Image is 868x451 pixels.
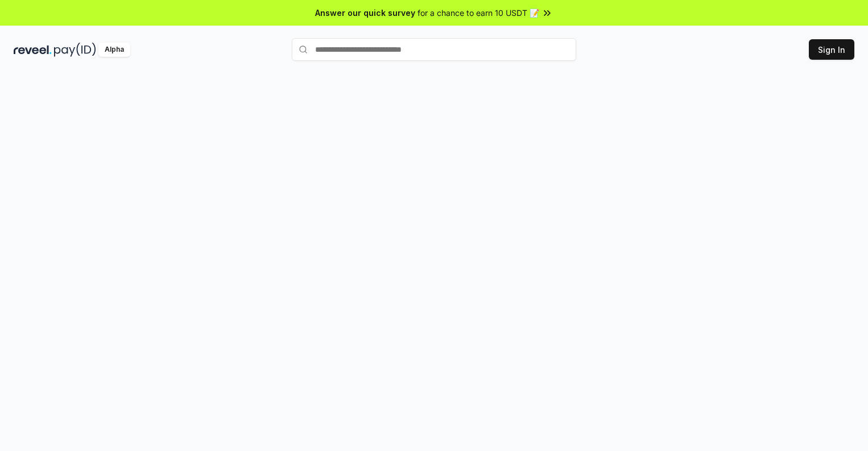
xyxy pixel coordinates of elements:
[418,7,539,19] span: for a chance to earn 10 USDT 📝
[54,43,96,57] img: pay_id
[14,43,52,57] img: reveel_dark
[98,43,130,57] div: Alpha
[809,39,854,60] button: Sign In
[315,7,415,19] span: Answer our quick survey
